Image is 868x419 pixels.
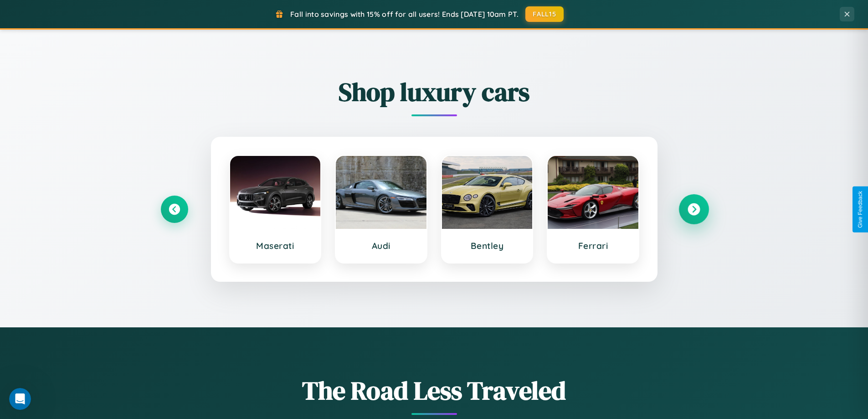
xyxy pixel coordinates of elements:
[525,6,564,22] button: FALL15
[239,240,312,251] h3: Maserati
[9,388,31,410] iframe: Intercom live chat
[345,240,417,251] h3: Audi
[557,240,629,251] h3: Ferrari
[451,240,524,251] h3: Bentley
[857,191,863,228] div: Give Feedback
[161,74,708,109] h2: Shop luxury cars
[290,10,519,19] span: Fall into savings with 15% off for all users! Ends [DATE] 10am PT.
[161,373,708,408] h1: The Road Less Traveled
